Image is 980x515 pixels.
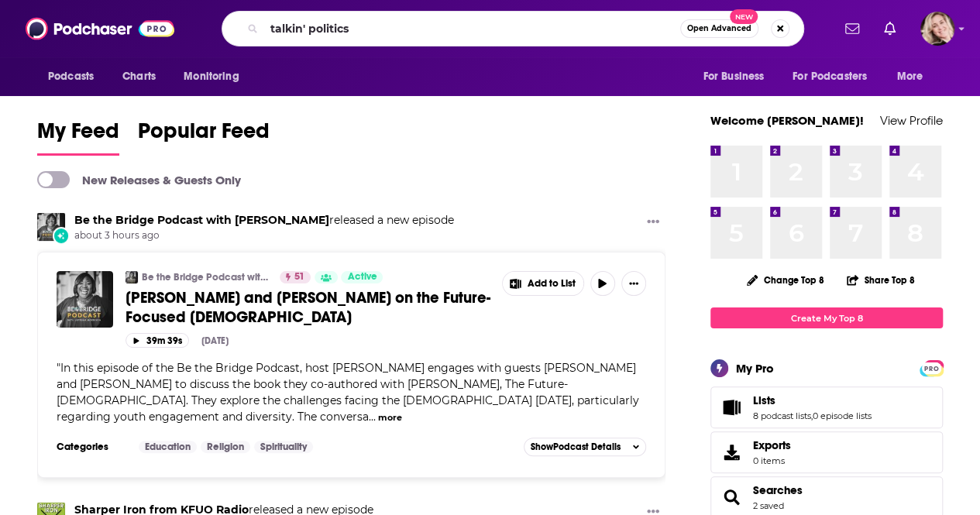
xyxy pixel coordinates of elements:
button: open menu [692,62,783,91]
div: My Pro [736,361,774,376]
button: Share Top 8 [846,265,916,295]
a: Be the Bridge Podcast with [PERSON_NAME] [142,271,270,283]
h3: Categories [57,441,126,453]
span: Popular Feed [138,118,270,153]
span: Exports [753,438,791,452]
span: ... [369,410,376,424]
a: Lists [753,393,872,407]
a: 51 [280,271,311,283]
a: New Releases & Guests Only [37,171,241,188]
a: Welcome [PERSON_NAME]! [710,113,864,128]
a: Lists [716,397,747,418]
a: Popular Feed [138,118,270,156]
span: about 3 hours ago [74,229,454,242]
input: Search podcasts, credits, & more... [264,16,680,41]
a: Education [139,441,197,453]
a: Searches [716,486,747,508]
button: open menu [782,62,889,91]
a: My Feed [37,118,119,156]
a: Religion [201,441,250,453]
span: In this episode of the Be the Bridge Podcast, host [PERSON_NAME] engages with guests [PERSON_NAME... [57,361,639,424]
span: Podcasts [48,66,94,88]
span: Lists [710,386,943,428]
span: 0 items [753,455,791,466]
span: Open Advanced [687,25,751,33]
a: Active [341,271,383,283]
button: ShowPodcast Details [524,438,646,456]
a: Show notifications dropdown [839,15,865,42]
a: Create My Top 8 [710,307,943,328]
span: Lists [753,393,775,407]
a: View Profile [880,113,943,128]
a: Charts [112,62,165,91]
button: open menu [37,62,114,91]
a: Show notifications dropdown [878,15,902,42]
span: PRO [922,362,940,374]
a: Searches [753,483,803,497]
a: Be the Bridge Podcast with Latasha Morrison [74,213,329,227]
span: My Feed [37,118,119,153]
button: more [378,411,402,424]
button: open menu [886,62,943,91]
span: More [897,66,923,88]
button: Show profile menu [920,12,954,46]
button: open menu [173,62,259,91]
img: Be the Bridge Podcast with Latasha Morrison [126,271,138,283]
span: Active [347,270,377,285]
span: " [57,361,639,424]
span: Logged in as kkclayton [920,12,954,46]
span: Monitoring [184,66,239,88]
a: Exports [710,431,943,473]
button: Open AdvancedNew [680,19,758,38]
div: New Episode [53,227,70,244]
img: Podchaser - Follow, Share and Rate Podcasts [26,14,174,43]
span: Add to List [528,278,576,290]
a: PRO [922,362,940,373]
img: Be the Bridge Podcast with Latasha Morrison [37,213,65,241]
span: For Podcasters [793,66,867,88]
div: [DATE] [201,335,229,346]
button: Show More Button [641,213,665,232]
h3: released a new episode [74,213,454,228]
span: Exports [716,441,747,463]
button: 39m 39s [126,333,189,348]
a: 2 saved [753,500,784,511]
span: [PERSON_NAME] and [PERSON_NAME] on the Future-Focused [DEMOGRAPHIC_DATA] [126,288,490,327]
a: 8 podcast lists [753,410,811,421]
span: , [811,410,813,421]
span: Charts [122,66,156,88]
div: Search podcasts, credits, & more... [222,11,804,46]
button: Change Top 8 [738,270,834,290]
img: User Profile [920,12,954,46]
a: 0 episode lists [813,410,872,421]
button: Show More Button [621,271,646,296]
img: Raymond Chang and Kara Powell on the Future-Focused Church [57,271,113,328]
button: Show More Button [503,272,583,295]
span: New [730,9,758,24]
span: 51 [294,270,304,285]
span: For Business [703,66,764,88]
a: Spirituality [254,441,313,453]
span: Show Podcast Details [531,441,621,452]
a: [PERSON_NAME] and [PERSON_NAME] on the Future-Focused [DEMOGRAPHIC_DATA] [126,288,491,327]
